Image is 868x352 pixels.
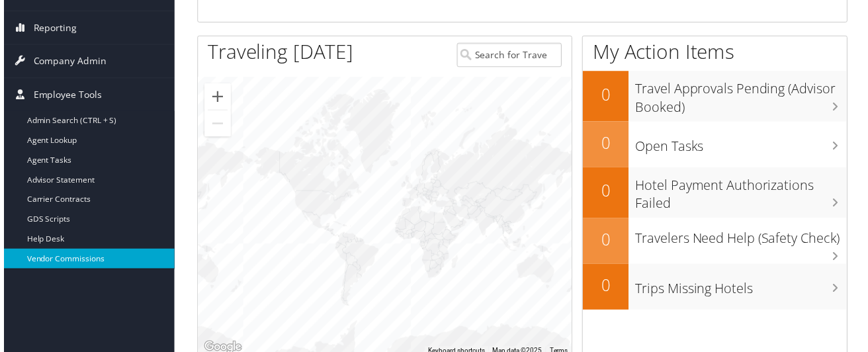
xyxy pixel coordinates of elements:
[584,38,851,66] h1: My Action Items
[637,171,851,214] h3: Hotel Payment Authorizations Failed
[202,84,229,110] button: Zoom in
[584,84,630,107] h2: 0
[584,266,851,312] a: 0Trips Missing Hotels
[584,181,630,204] h2: 0
[206,38,353,66] h1: Traveling [DATE]
[457,43,563,67] input: Search for Traveler
[584,230,630,253] h2: 0
[637,224,851,249] h3: Travelers Need Help (Safety Check)
[584,133,630,155] h2: 0
[584,71,851,122] a: 0Travel Approvals Pending (Advisor Booked)
[30,45,103,78] span: Company Admin
[637,132,851,157] h3: Open Tasks
[30,11,73,44] span: Reporting
[637,275,851,300] h3: Trips Missing Hotels
[584,220,851,266] a: 0Travelers Need Help (Safety Check)
[202,111,229,138] button: Zoom out
[637,73,851,117] h3: Travel Approvals Pending (Advisor Booked)
[30,79,99,112] span: Employee Tools
[584,277,630,299] h2: 0
[584,169,851,220] a: 0Hotel Payment Authorizations Failed
[584,122,851,169] a: 0Open Tasks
